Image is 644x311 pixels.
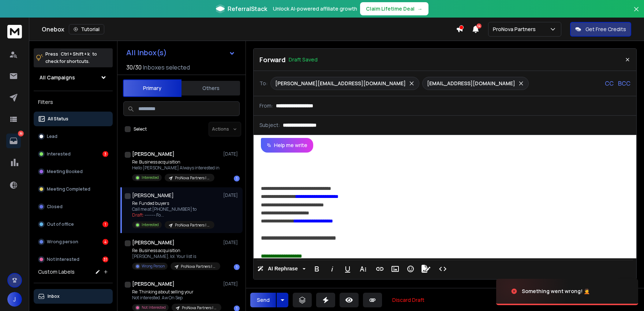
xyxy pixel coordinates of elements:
span: AI Rephrase [266,266,299,272]
p: From: [259,102,273,109]
p: [DATE] [223,240,240,246]
button: Wrong person4 [34,235,113,249]
h1: [PERSON_NAME] [132,280,175,288]
p: Re: Thinking about selling your [132,289,220,295]
button: Italic (Ctrl+I) [325,262,339,276]
p: Unlock AI-powered affiliate growth [273,5,357,12]
div: 1 [234,264,240,270]
p: Interested [47,151,71,157]
button: Interested3 [34,147,113,161]
h1: All Inbox(s) [126,49,167,56]
p: ProNova Partners | CXO | [GEOGRAPHIC_DATA] [182,305,217,311]
p: Not Interested [142,305,166,310]
p: Subject: [259,121,280,129]
button: All Status [34,112,113,126]
button: More Text [356,262,370,276]
button: All Inbox(s) [120,45,241,60]
span: ---------- Fo ... [145,212,164,218]
h3: Custom Labels [38,268,75,276]
h1: [PERSON_NAME] [132,239,175,246]
span: Ctrl + Shift + k [60,50,91,58]
a: 39 [6,134,21,148]
p: To: [259,80,267,87]
div: 31 [102,256,108,262]
div: 1 [234,176,240,181]
p: [DATE] [223,151,240,157]
p: Hello [PERSON_NAME] Always interested in [132,165,220,171]
h1: All Campaigns [40,74,75,81]
button: Closed [34,199,113,214]
button: Lead [34,129,113,144]
button: Bold (Ctrl+B) [310,262,324,276]
button: Not Interested31 [34,252,113,267]
button: Tutorial [69,24,104,34]
img: image [496,271,569,311]
button: Insert Link (Ctrl+K) [373,262,387,276]
button: Out of office1 [34,217,113,232]
button: Insert Image (Ctrl+P) [388,262,402,276]
span: 30 / 30 [126,63,142,72]
div: Something went wrong! 🤦 [522,288,590,295]
p: [PERSON_NAME][EMAIL_ADDRESS][DOMAIN_NAME] [275,80,406,87]
p: Re: Business acquisition [132,248,220,254]
button: Send [250,293,276,307]
p: ProNova Partners | CXO | [GEOGRAPHIC_DATA] [175,222,210,228]
p: ProNova Partners | CXO | [GEOGRAPHIC_DATA] [175,175,210,181]
button: Meeting Completed [34,182,113,196]
p: [EMAIL_ADDRESS][DOMAIN_NAME] [427,80,515,87]
p: [DATE] [223,192,240,198]
button: Discard Draft [386,293,430,307]
p: Re: Funded buyers [132,201,214,206]
button: Signature [419,262,433,276]
h1: [PERSON_NAME] [132,192,174,199]
h3: Filters [34,97,113,107]
p: Draft Saved [289,56,318,63]
p: Closed [47,204,63,210]
p: BCC [618,79,630,88]
p: ProNova Partners | CXO | [GEOGRAPHIC_DATA] [181,264,216,269]
button: Others [181,80,240,96]
p: Forward [259,55,286,65]
p: Wrong person [47,239,78,245]
button: J [7,292,22,307]
div: Onebox [42,24,456,34]
div: 4 [102,239,108,245]
button: Inbox [34,289,113,304]
span: 14 [476,23,482,29]
p: Call me at [PHONE_NUMBER] to [132,206,214,212]
button: Code View [436,262,450,276]
p: Re: Business acquisition [132,159,220,165]
p: Press to check for shortcuts. [45,50,97,65]
div: 1 [102,221,108,227]
p: Not Interested [47,256,79,262]
button: Underline (Ctrl+U) [341,262,355,276]
p: 39 [18,131,24,136]
button: Meeting Booked [34,164,113,179]
span: → [418,5,423,12]
p: Out of office [47,221,74,227]
span: ReferralStack [228,4,267,13]
button: Get Free Credits [570,22,631,37]
button: Help me write [261,138,313,153]
p: Lead [47,134,57,139]
p: [DATE] [223,281,240,287]
p: ProNova Partners [493,26,539,33]
p: All Status [48,116,68,122]
button: Claim Lifetime Deal→ [360,2,428,15]
button: Emoticons [404,262,418,276]
span: Draft: [132,212,144,218]
h1: [PERSON_NAME] [132,150,175,158]
label: Select [134,126,147,132]
p: Wrong Person [142,263,165,269]
div: 3 [102,151,108,157]
button: AI Rephrase [256,262,307,276]
button: All Campaigns [34,70,113,85]
p: [PERSON_NAME], lol. Your list is [132,254,220,259]
p: Meeting Booked [47,169,83,175]
h3: Inboxes selected [143,63,190,72]
p: Not interested. Aw On Sep [132,295,220,301]
p: Interested [142,222,159,228]
button: Close banner [632,4,641,22]
p: Inbox [48,293,60,299]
